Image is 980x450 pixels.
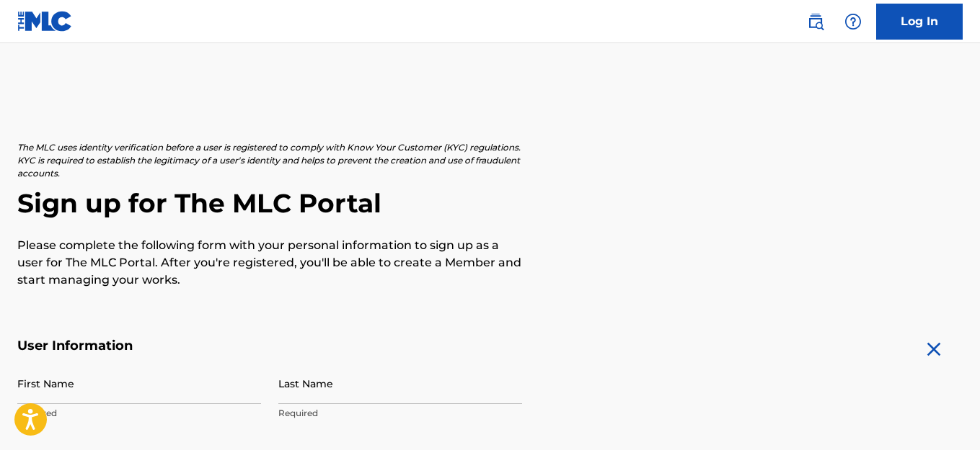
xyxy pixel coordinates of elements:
h2: Sign up for The MLC Portal [17,187,963,220]
a: Log In [876,4,963,40]
a: Public Search [801,7,830,36]
img: close [922,338,945,361]
p: Required [278,407,522,420]
img: search [807,13,824,30]
img: MLC Logo [17,11,73,32]
img: help [844,13,862,30]
p: Please complete the following form with your personal information to sign up as a user for The ML... [17,237,522,289]
div: Help [839,7,868,36]
p: Required [17,407,261,420]
p: The MLC uses identity verification before a user is registered to comply with Know Your Customer ... [17,141,522,180]
h5: User Information [17,338,522,354]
